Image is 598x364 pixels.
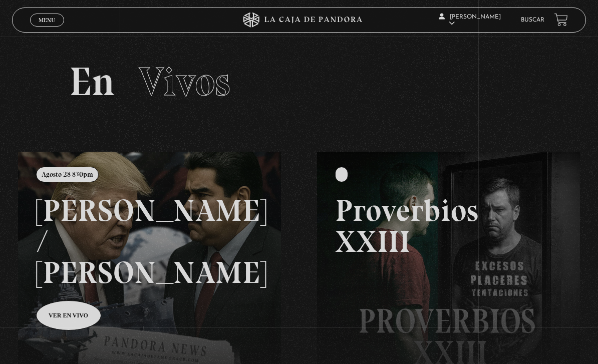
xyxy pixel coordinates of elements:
span: Cerrar [35,25,59,32]
h2: En [69,62,528,102]
span: Menu [39,17,55,23]
span: [PERSON_NAME] [439,14,501,27]
a: View your shopping cart [554,13,568,27]
a: Buscar [521,17,544,23]
span: Vivos [139,58,230,106]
